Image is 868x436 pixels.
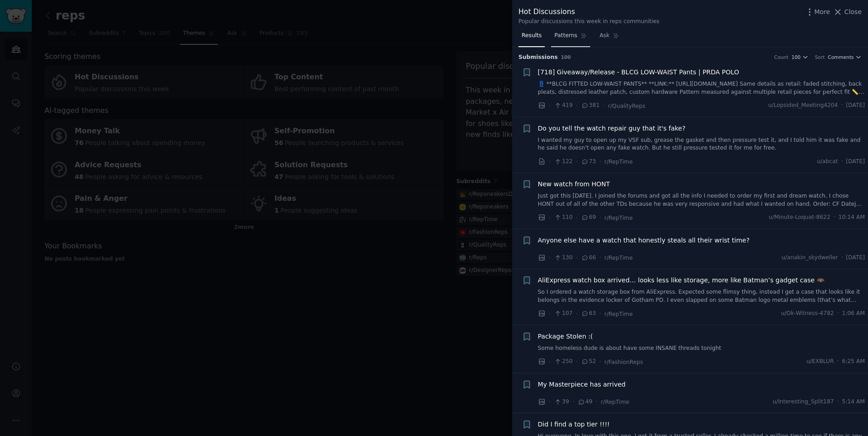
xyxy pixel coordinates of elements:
[518,6,660,18] div: Hot Discussions
[561,54,571,60] span: 100
[581,310,596,318] span: 63
[599,157,601,166] span: ·
[518,29,545,47] a: Results
[833,213,835,222] span: ·
[554,158,572,166] span: 122
[554,398,569,406] span: 39
[538,236,750,245] span: Anyone else have a watch that honestly steals all their wrist time?
[576,357,577,367] span: ·
[604,359,643,365] span: r/FashionReps
[601,399,629,405] span: r/RepTime
[842,358,865,366] span: 6:25 AM
[837,310,839,318] span: ·
[538,124,686,133] a: Do you tell the watch repair guy that it's fake?
[846,254,865,262] span: [DATE]
[549,397,551,407] span: ·
[604,159,632,165] span: r/RepTime
[538,332,593,341] a: Package Stolen :(
[581,254,596,262] span: 66
[599,309,601,319] span: ·
[814,7,830,17] span: More
[600,32,610,40] span: Ask
[837,358,839,366] span: ·
[538,380,626,389] a: My Masterpiece has arrived
[838,213,865,222] span: 10:14 AM
[792,54,809,60] button: 100
[538,344,865,353] a: Some homeless dude is about have some INSANE threads tonight
[817,158,838,166] span: u/abcat
[833,7,862,17] button: Close
[538,192,865,208] a: Just got this [DATE]. I joined the forums and got all the info I needed to order my first and dre...
[576,253,577,262] span: ·
[576,213,577,223] span: ·
[549,213,551,223] span: ·
[549,101,551,111] span: ·
[842,398,865,406] span: 5:14 AM
[538,420,610,429] a: Did I find a top tier !!!!
[828,54,854,60] span: Comments
[807,358,834,366] span: u/EXBLUR
[549,357,551,367] span: ·
[577,398,592,406] span: 49
[608,103,646,109] span: r/QualityReps
[522,32,542,40] span: Results
[581,102,600,110] span: 381
[581,358,596,366] span: 52
[837,398,839,406] span: ·
[549,253,551,262] span: ·
[538,288,865,304] a: So I ordered a watch storage box from AliExpress. Expected some flimsy thing, instead I get a cas...
[604,215,632,221] span: r/RepTime
[842,310,865,318] span: 1:06 AM
[581,213,596,222] span: 69
[538,136,865,152] a: I wanted my guy to open up my VSF sub, grease the gasket and then pressure test it, and I told hi...
[774,54,788,60] div: Count
[846,158,865,166] span: [DATE]
[841,158,843,166] span: ·
[549,157,551,166] span: ·
[768,102,838,110] span: u/Lopsided_Meeting4204
[538,179,610,189] a: New watch from HONT
[576,309,577,319] span: ·
[576,157,577,166] span: ·
[554,213,572,222] span: 110
[844,7,862,17] span: Close
[769,213,830,222] span: u/Minute-Loquat-8622
[554,358,572,366] span: 250
[572,397,574,407] span: ·
[554,32,577,40] span: Patterns
[554,102,572,110] span: 419
[554,310,572,318] span: 107
[551,29,590,47] a: Patterns
[781,310,833,318] span: u/Ok-Witness-4782
[782,254,838,262] span: u/anakin_skydweller
[597,29,622,47] a: Ask
[549,309,551,319] span: ·
[576,101,577,111] span: ·
[604,311,632,317] span: r/RepTime
[846,102,865,110] span: [DATE]
[773,398,834,406] span: u/Interesting_Split187
[604,255,632,261] span: r/RepTime
[805,7,830,17] button: More
[596,397,597,407] span: ·
[599,213,601,223] span: ·
[792,54,801,60] span: 100
[538,80,865,96] a: 👖 **BLCG FITTED LOW-WAIST PANTS** **LINK:** [URL][DOMAIN_NAME] Same details as retail: faded stit...
[841,102,843,110] span: ·
[603,101,605,111] span: ·
[518,53,558,62] span: Submission s
[581,158,596,166] span: 73
[828,54,862,60] button: Comments
[538,68,739,77] a: [718] Giveaway/Release - BLCG LOW-WAIST Pants | PRDA POLO
[815,54,825,60] div: Sort
[518,18,660,26] div: Popular discussions this week in reps communities
[538,276,824,285] a: AliExpress watch box arrived… looks less like storage, more like Batman’s gadget case 🦇
[599,253,601,262] span: ·
[841,254,843,262] span: ·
